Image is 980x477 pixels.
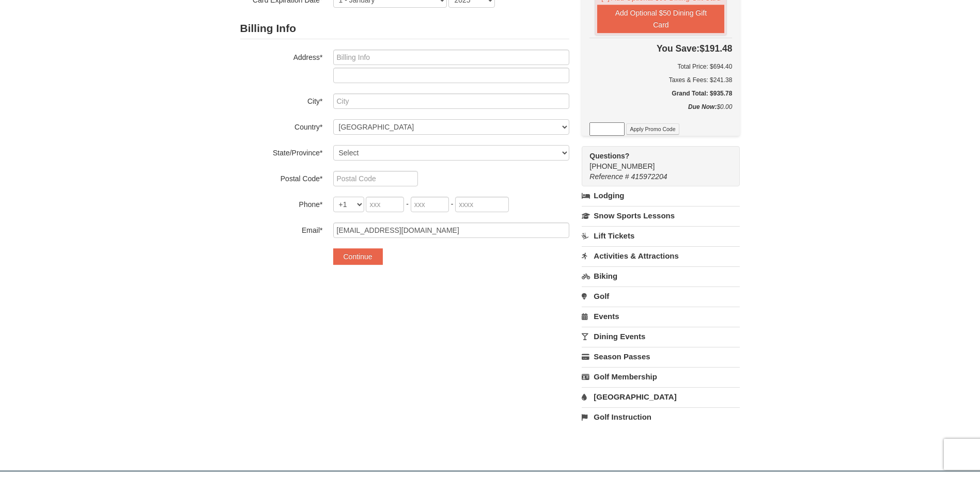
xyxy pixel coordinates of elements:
h5: Grand Total: $935.78 [589,88,732,99]
input: City [333,93,569,109]
input: xxx [411,197,449,212]
input: Postal Code [333,171,418,186]
div: $0.00 [589,102,732,122]
a: Biking [582,266,740,285]
label: State/Province* [240,145,323,158]
label: Email* [240,222,323,235]
span: You Save: [657,43,699,54]
button: Add Optional $50 Dining Gift Card [597,5,724,33]
button: Continue [333,248,383,265]
a: Lodging [582,186,740,205]
span: [PHONE_NUMBER] [589,151,721,170]
input: Billing Info [333,50,569,65]
span: Reference # [589,172,629,181]
a: Activities & Attractions [582,246,740,265]
a: Golf Membership [582,367,740,386]
a: Snow Sports Lessons [582,206,740,225]
label: Country* [240,119,323,132]
a: Lift Tickets [582,226,740,245]
input: xxx [366,197,404,212]
label: Address* [240,50,323,62]
a: Events [582,307,740,326]
button: Apply Promo Code [626,123,679,135]
strong: Due Now: [688,103,717,110]
a: Golf [582,287,740,306]
div: Taxes & Fees: $241.38 [589,75,732,85]
label: Postal Code* [240,171,323,184]
span: 415972204 [631,172,667,181]
a: Golf Instruction [582,407,740,426]
h2: Billing Info [240,18,569,39]
a: Season Passes [582,347,740,366]
label: Phone* [240,197,323,210]
input: xxxx [455,197,509,212]
strong: Questions? [589,152,629,160]
a: [GEOGRAPHIC_DATA] [582,387,740,406]
input: Email [333,222,569,238]
h6: Total Price: $694.40 [589,61,732,72]
span: - [406,200,409,208]
span: - [451,200,454,208]
label: City* [240,93,323,106]
h4: $191.48 [589,43,732,54]
a: Dining Events [582,327,740,346]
